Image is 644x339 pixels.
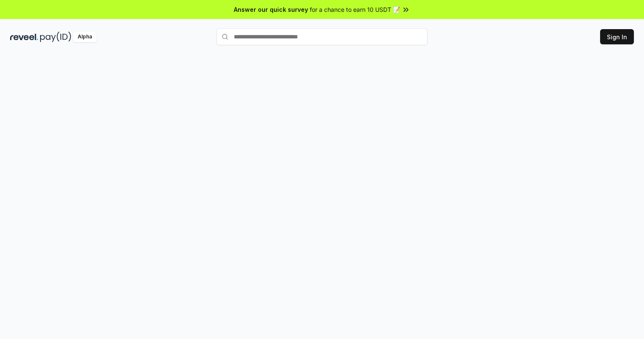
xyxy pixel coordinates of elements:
button: Sign In [600,29,634,44]
span: for a chance to earn 10 USDT 📝 [310,5,400,14]
div: Alpha [73,32,97,42]
img: reveel_dark [10,32,38,42]
img: pay_id [40,32,71,42]
span: Answer our quick survey [234,5,308,14]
